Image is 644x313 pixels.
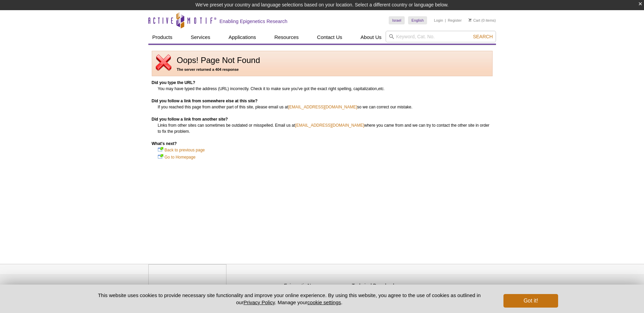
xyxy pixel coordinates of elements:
[307,299,341,305] button: cookie settings
[158,122,493,134] dd: Links from other sites can sometimes be outdated or misspelled. Email us at where you came from a...
[468,18,472,22] img: Your Cart
[313,31,346,44] a: Contact Us
[288,104,357,110] a: [EMAIL_ADDRESS][DOMAIN_NAME]
[473,34,493,39] span: Search
[445,16,446,24] li: |
[158,86,493,92] dd: You may have typed the address (URL) incorrectly. Check it to make sure you've got the exact righ...
[389,16,405,24] a: Israel
[165,147,205,153] a: Back to previous page
[503,294,558,308] button: Got it!
[270,31,303,44] a: Resources
[152,80,493,86] dt: Did you type the URL?
[434,18,443,23] a: Login
[155,66,489,72] h5: The server returned a 404 response
[86,292,493,306] p: This website uses cookies to provide necessary site functionality and improve your online experie...
[378,86,385,91] em: etc.
[155,56,489,65] h1: Oops! Page Not Found
[148,31,177,44] a: Products
[468,16,496,24] li: (0 items)
[155,55,172,71] img: page not found
[420,276,471,291] table: Click to Verify - This site chose Symantec SSL for secure e-commerce and confidential communicati...
[224,31,260,44] a: Applications
[230,282,256,292] a: Privacy Policy
[356,31,386,44] a: About Us
[152,98,493,104] dt: Did you follow a link from somewhere else at this site?
[148,264,226,292] img: Active Motif,
[352,283,417,289] h4: Technical Downloads
[152,116,493,122] dt: Did you follow a link from another site?
[187,31,215,44] a: Services
[295,122,364,128] a: [EMAIL_ADDRESS][DOMAIN_NAME]
[165,154,196,161] a: Go to Homepage
[284,283,349,289] h4: Epigenetic News
[471,34,495,40] button: Search
[468,18,480,23] a: Cart
[243,299,275,305] a: Privacy Policy
[386,31,496,42] input: Keyword, Cat. No.
[220,18,288,24] h2: Enabling Epigenetics Research
[448,18,462,23] a: Register
[408,16,427,24] a: English
[152,141,493,147] dt: What's next?
[158,104,493,110] dd: If you reached this page from another part of this site, please email us at so we can correct our...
